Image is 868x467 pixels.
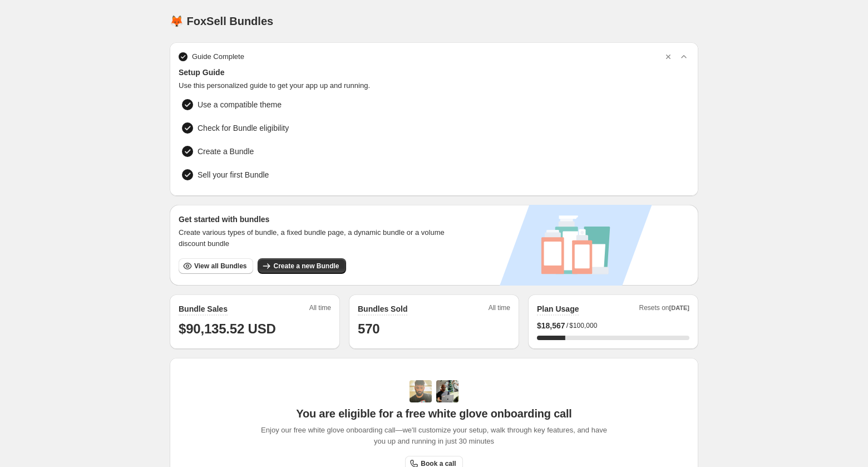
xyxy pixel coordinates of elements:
span: Enjoy our free white glove onboarding call—we'll customize your setup, walk through key features,... [255,425,613,447]
img: Adi [410,380,432,402]
span: Check for Bundle eligibility [198,122,289,134]
span: Guide Complete [192,51,244,62]
span: All time [309,303,331,316]
span: Create a new Bundle [273,262,339,271]
span: All time [489,303,510,316]
span: Create a Bundle [198,146,254,157]
span: View all Bundles [194,262,246,271]
div: / [537,320,689,331]
span: Create various types of bundle, a fixed bundle page, a dynamic bundle or a volume discount bundle [179,227,455,249]
span: Sell your first Bundle [198,169,269,180]
span: You are eligible for a free white glove onboarding call [296,407,571,420]
h3: Get started with bundles [179,214,455,225]
h2: Bundle Sales [179,303,228,314]
h1: 570 [358,320,510,338]
h1: $90,135.52 USD [179,320,331,338]
h2: Plan Usage [537,303,579,314]
button: View all Bundles [179,258,253,274]
span: $100,000 [569,321,597,330]
h2: Bundles Sold [358,303,407,314]
span: Use a compatible theme [198,99,282,110]
span: Setup Guide [179,67,689,78]
span: [DATE] [669,304,689,311]
span: $ 18,567 [537,320,565,331]
span: Use this personalized guide to get your app up and running. [179,80,689,91]
span: Resets on [639,303,690,316]
h1: 🦊 FoxSell Bundles [170,14,273,28]
img: Prakhar [436,380,458,402]
button: Create a new Bundle [258,258,346,274]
